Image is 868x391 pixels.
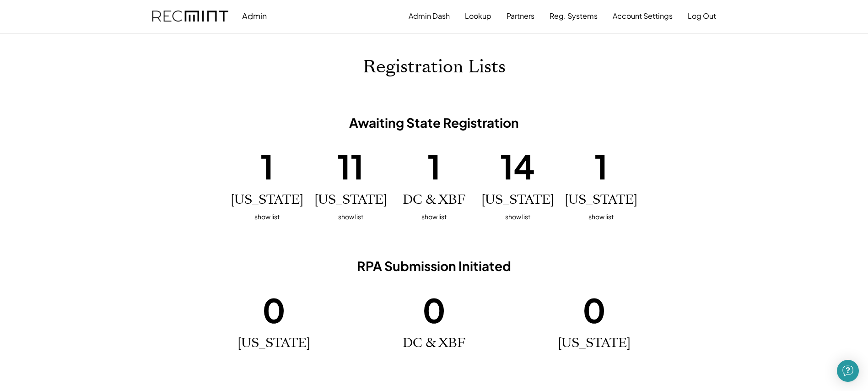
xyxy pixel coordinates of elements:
h2: [US_STATE] [481,192,554,208]
h2: DC & XBF [403,192,465,208]
img: recmint-logotype%403x.png [152,11,228,22]
h2: [US_STATE] [558,336,631,351]
button: Admin Dash [409,7,450,25]
h2: [US_STATE] [237,336,310,351]
h1: 1 [260,145,274,188]
h1: 0 [262,288,286,331]
div: Admin [242,11,267,21]
u: show list [505,212,530,221]
h2: [US_STATE] [565,192,637,208]
h1: 0 [422,288,446,331]
h3: RPA Submission Initiated [228,258,640,274]
h2: [US_STATE] [314,192,387,208]
h2: [US_STATE] [231,192,303,208]
u: show list [588,212,614,221]
h2: DC & XBF [403,336,465,351]
button: Lookup [465,7,491,25]
button: Reg. Systems [550,7,598,25]
button: Account Settings [613,7,673,25]
h3: Awaiting State Registration [228,114,640,131]
h1: 14 [500,145,535,188]
u: show list [421,212,447,221]
h1: 11 [337,145,364,188]
u: show list [254,212,280,221]
u: show list [338,212,363,221]
button: Partners [507,7,534,25]
button: Log Out [688,7,716,25]
h1: 0 [582,288,606,331]
h1: 1 [427,145,441,188]
h1: 1 [594,145,608,188]
h1: Registration Lists [363,56,506,78]
div: Open Intercom Messenger [837,360,859,382]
